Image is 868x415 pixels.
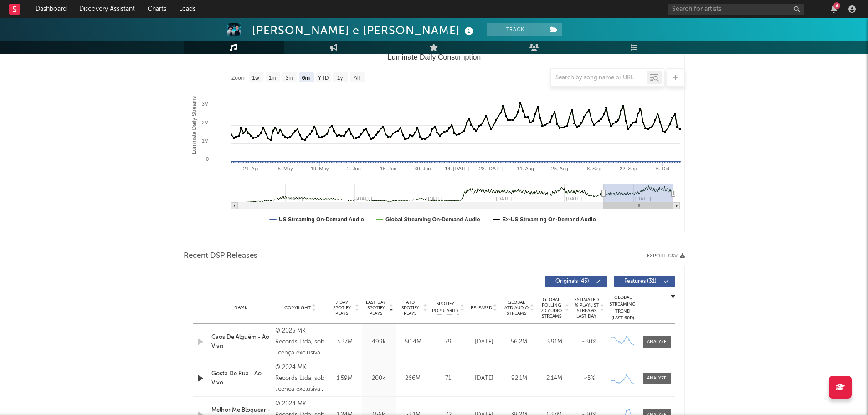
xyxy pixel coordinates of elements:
[469,338,499,347] div: [DATE]
[502,216,596,223] text: Ex-US Streaming On-Demand Audio
[471,305,492,311] span: Released
[398,300,422,316] span: ATD Spotify Plays
[347,166,360,171] text: 2. Jun
[609,294,637,322] div: Global Streaming Trend (Last 60D)
[364,338,394,347] div: 499k
[364,374,394,383] div: 200k
[387,53,481,61] text: Luminate Daily Consumption
[414,166,431,171] text: 30. Jun
[445,166,469,171] text: 14. [DATE]
[517,166,534,171] text: 11. Aug
[432,338,464,347] div: 79
[243,166,259,171] text: 21. Apr
[504,338,534,347] div: 56.2M
[831,5,837,13] button: 6
[574,374,605,383] div: <5%
[469,374,499,383] div: [DATE]
[574,297,599,319] span: Estimated % Playlist Streams Last Day
[504,374,534,383] div: 92.1M
[539,338,570,347] div: 3.91M
[551,166,568,171] text: 25. Aug
[211,304,271,311] div: Name
[487,23,544,36] button: Track
[311,166,329,171] text: 19. May
[380,166,396,171] text: 16. Jun
[833,2,840,9] div: 6
[545,276,607,287] button: Originals(43)
[190,96,197,154] text: Luminate Daily Streams
[364,300,388,316] span: Last Day Spotify Plays
[479,166,503,171] text: 28. [DATE]
[279,216,364,223] text: US Streaming On-Demand Audio
[614,276,675,287] button: Features(31)
[184,50,684,232] svg: Luminate Daily Consumption
[432,374,464,383] div: 71
[586,166,601,171] text: 8. Sep
[432,301,459,314] span: Spotify Popularity
[398,338,428,347] div: 50.4M
[184,251,257,261] span: Recent DSP Releases
[284,305,311,311] span: Copyright
[574,338,605,347] div: ~ 30 %
[668,4,804,15] input: Search for artists
[277,166,293,171] text: 5. May
[539,297,564,319] span: Global Rolling 7D Audio Streams
[211,333,271,351] a: Caos De Alguém - Ao Vivo
[551,279,593,284] span: Originals ( 43 )
[275,326,325,359] div: © 2025 MK Records Ltda, sob licença exclusiva para Virgin Music Group
[275,362,325,395] div: © 2024 MK Records Ltda, sob licença exclusiva para Virgin Music Brasil
[205,156,208,162] text: 0
[539,374,570,383] div: 2.14M
[330,338,360,347] div: 3.37M
[656,166,669,171] text: 6. Oct
[398,374,428,383] div: 266M
[330,374,360,383] div: 1.59M
[201,120,208,125] text: 2M
[252,23,476,38] div: [PERSON_NAME] e [PERSON_NAME]
[620,166,637,171] text: 22. Sep
[211,369,271,387] a: Gosta De Rua - Ao Vivo
[551,74,647,82] input: Search by song name or URL
[201,101,208,107] text: 3M
[330,300,354,316] span: 7 Day Spotify Plays
[385,216,480,223] text: Global Streaming On-Demand Audio
[504,300,529,316] span: Global ATD Audio Streams
[201,138,208,143] text: 1M
[647,253,685,259] button: Export CSV
[620,279,662,284] span: Features ( 31 )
